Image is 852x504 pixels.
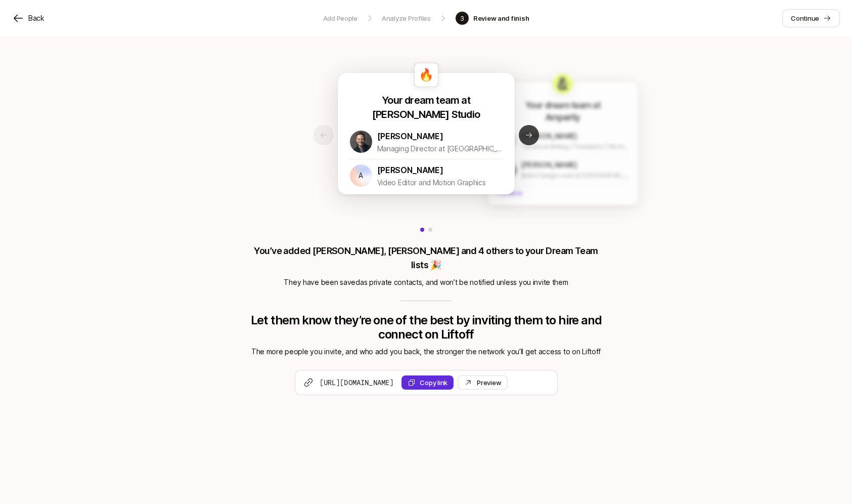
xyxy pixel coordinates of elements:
p: Amperity [545,111,580,123]
p: Review and finish [473,13,529,23]
p: Video Editor and Motion Graphics [377,177,504,189]
p: Continue [791,13,819,23]
p: [PERSON_NAME] [377,163,443,177]
p: Managing Director at [GEOGRAPHIC_DATA] [377,143,504,155]
span: [URL][DOMAIN_NAME] [320,377,394,388]
p: A [358,170,363,182]
p: [PERSON_NAME] [377,130,443,143]
img: c885505d_aea0_48e2_b248_9aed7f4cfd08.jpg [552,73,573,94]
p: The more people you invite, and who add you back, the stronger the network you’ll get access to o... [248,346,605,358]
p: Technical Writing | Translation | Wordsmanship [521,142,629,152]
button: Copy link [401,375,454,390]
p: Your dream team at [382,93,470,107]
img: 1695225023134 [498,160,516,179]
p: Let them know they’re one of the best by inviting them to hire and connect on Liftoff [248,313,605,342]
p: Brand Design Lead at [GEOGRAPHIC_DATA] [521,171,629,181]
p: Analyze Profiles [382,13,431,23]
p: [PERSON_NAME] [521,131,577,142]
p: Add People [323,13,357,23]
img: 1711667305671 [498,131,516,150]
p: Your dream team at [525,99,600,111]
p: 3 [460,13,464,23]
img: 1595683955162 [350,131,372,153]
p: You’ve added [PERSON_NAME], [PERSON_NAME] and 4 others to your Dream Team lists 🎉 [248,244,605,272]
p: Back [28,12,44,24]
p: They have been saved as private contacts , and won’t be notified unless you invite them [248,276,605,288]
p: + 3 more [497,184,628,200]
a: Continue [782,9,840,27]
div: Preview [477,377,501,388]
a: Preview [458,375,508,390]
p: [PERSON_NAME] Studio [372,107,480,121]
p: [PERSON_NAME] [521,159,577,171]
div: 🔥 [414,63,438,87]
